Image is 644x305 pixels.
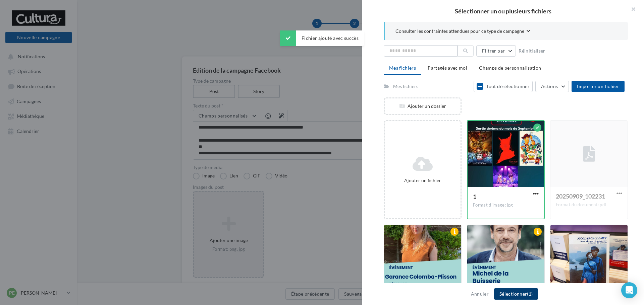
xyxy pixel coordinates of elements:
span: Consulter les contraintes attendues pour ce type de campagne [395,28,524,34]
span: Champs de personnalisation [479,65,541,71]
button: Tout désélectionner [474,81,533,92]
button: Annuler [468,290,491,298]
span: 1 [473,193,476,200]
button: Actions [535,81,569,92]
button: Consulter les contraintes attendues pour ce type de campagne [395,27,530,36]
button: Importer un fichier [572,81,625,92]
h2: Sélectionner un ou plusieurs fichiers [373,8,633,14]
span: (1) [527,291,533,297]
div: Open Intercom Messenger [621,282,637,298]
div: Ajouter un dossier [385,103,461,109]
button: Filtrer par [476,45,516,57]
button: Sélectionner(1) [494,288,538,300]
div: Ajouter un fichier [387,177,458,184]
button: Réinitialiser [516,47,548,55]
div: Mes fichiers [393,83,418,90]
span: Mes fichiers [389,65,416,71]
div: Format d'image: jpg [473,202,539,208]
span: Partagés avec moi [428,65,467,71]
span: Importer un fichier [577,83,619,89]
span: Actions [541,83,558,89]
div: Fichier ajouté avec succès [280,30,364,46]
